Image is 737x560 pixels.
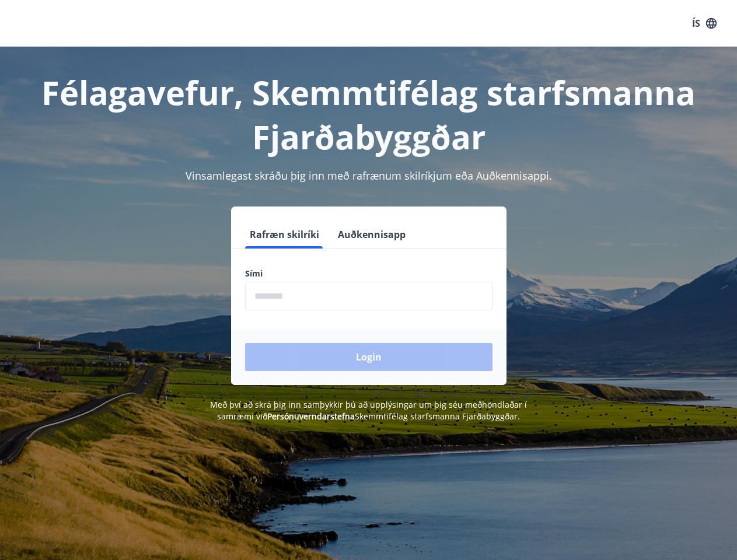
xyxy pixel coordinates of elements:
[333,220,410,249] button: Auðkennisapp
[14,70,723,159] h1: Félagavefur, Skemmtifélag starfsmanna Fjarðabyggðar
[686,13,723,34] button: ÍS
[245,268,493,279] label: Sími
[210,399,527,422] span: Með því að skrá þig inn samþykkir þú að upplýsingar um þig séu meðhöndlaðar í samræmi við Skemmti...
[245,220,324,249] button: Rafræn skilríki
[186,169,552,183] span: Vinsamlegast skráðu þig inn með rafrænum skilríkjum eða Auðkennisappi.
[267,411,355,422] a: Persónuverndarstefna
